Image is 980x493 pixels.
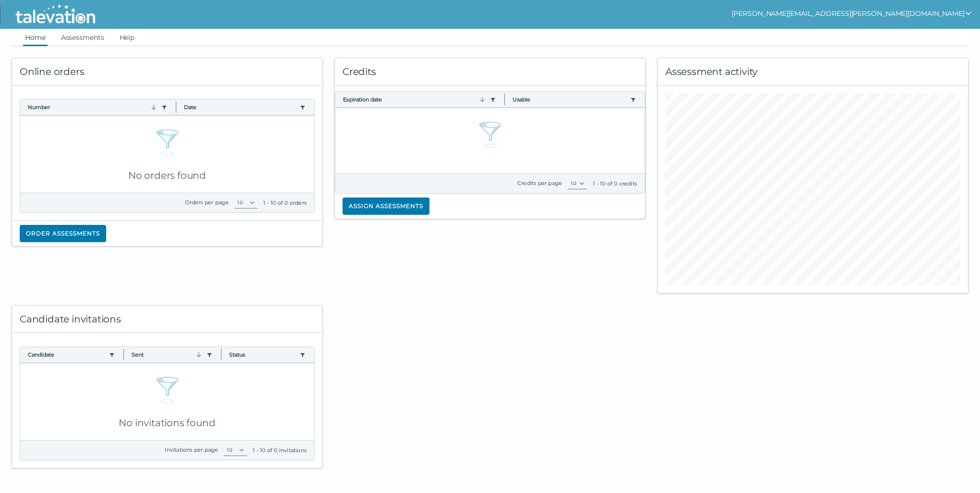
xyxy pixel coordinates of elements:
[12,2,99,26] img: Talevation_Logo_Transparent_white.png
[343,96,486,103] button: Expiration date
[118,29,137,46] a: Help
[253,446,306,454] div: 1 - 10 of 0 invitations
[20,225,106,242] button: Order assessments
[121,344,127,365] button: Column resize handle
[517,180,562,186] label: Credits per page
[12,306,322,333] div: Candidate invitations
[185,199,229,206] label: Orders per page
[28,351,105,358] button: Candidate
[658,58,968,86] div: Assessment activity
[502,89,508,110] button: Column resize handle
[119,417,215,429] span: No invitations found
[173,97,179,117] button: Column resize handle
[165,446,218,453] label: Invitations per page
[335,58,645,86] div: Credits
[128,170,206,181] span: No orders found
[263,199,306,207] div: 1 - 10 of 0 orders
[59,29,106,46] a: Assessments
[23,29,48,46] a: Home
[12,58,322,86] div: Online orders
[28,103,158,111] button: Number
[184,103,296,111] button: Date
[513,96,627,103] button: Usable
[593,180,637,187] div: 1 - 10 of 0 credits
[229,351,296,358] button: Status
[218,344,224,365] button: Column resize handle
[132,351,202,358] button: Sent
[343,197,429,215] button: Assign assessments
[732,8,972,19] button: show user actions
